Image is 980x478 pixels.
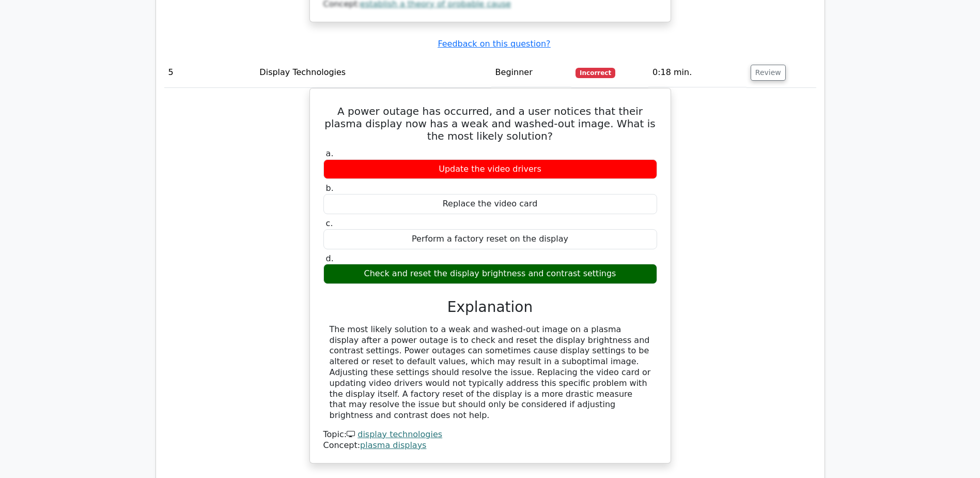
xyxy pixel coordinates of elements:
[751,65,786,81] button: Review
[330,298,651,316] h3: Explanation
[360,440,426,450] a: plasma displays
[164,58,256,87] td: 5
[326,148,334,158] span: a.
[323,429,657,440] div: Topic:
[648,58,746,87] td: 0:18 min.
[322,105,658,142] h5: A power outage has occurred, and a user notices that their plasma display now has a weak and wash...
[323,440,657,451] div: Concept:
[357,429,442,439] a: display technologies
[323,159,657,180] div: Update the video drivers
[438,39,550,49] a: Feedback on this question?
[255,58,491,87] td: Display Technologies
[326,183,334,193] span: b.
[323,264,657,284] div: Check and reset the display brightness and contrast settings
[326,253,334,263] span: d.
[326,218,333,228] span: c.
[330,324,651,421] div: The most likely solution to a weak and washed-out image on a plasma display after a power outage ...
[575,68,615,78] span: Incorrect
[323,194,657,214] div: Replace the video card
[491,58,572,87] td: Beginner
[323,229,657,249] div: Perform a factory reset on the display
